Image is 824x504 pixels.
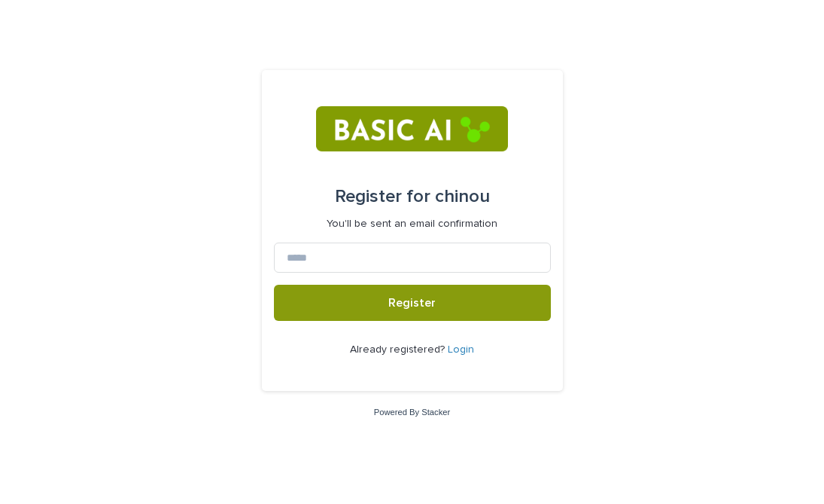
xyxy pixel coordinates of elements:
p: You'll be sent an email confirmation [327,218,497,231]
span: Register for [335,188,430,206]
a: Login [448,344,474,355]
span: Already registered? [350,344,448,355]
img: RtIB8pj2QQiOZo6waziI [316,106,508,151]
div: chinou [335,176,490,218]
span: Register [388,297,436,309]
a: Powered By Stacker [374,408,450,417]
button: Register [274,285,551,321]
